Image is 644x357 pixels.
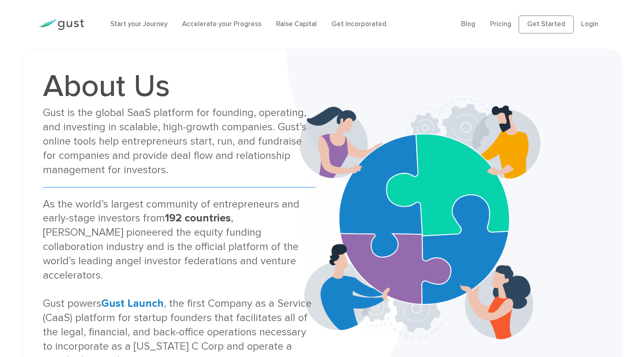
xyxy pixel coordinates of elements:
a: Accelerate your Progress [182,20,261,28]
a: Raise Capital [276,20,317,28]
a: Login [581,20,598,28]
strong: 192 countries [165,212,231,224]
a: Get Incorporated [332,20,386,28]
a: Blog [461,20,475,28]
h1: About Us [43,71,316,102]
a: Pricing [490,20,511,28]
a: Get Started [519,16,574,33]
a: Gust Launch [101,297,164,310]
div: Gust is the global SaaS platform for founding, operating, and investing in scalable, high-growth ... [43,106,316,177]
img: Gust Logo [38,19,84,30]
a: Start your Journey [110,20,167,28]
